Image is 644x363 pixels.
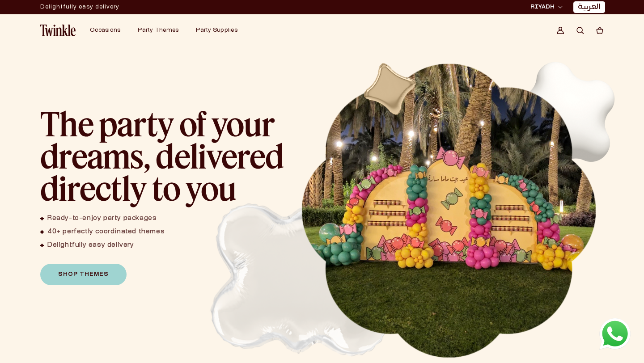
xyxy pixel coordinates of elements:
[196,27,237,34] a: Party Supplies
[196,28,237,33] span: Party Supplies
[40,25,76,36] img: Twinkle
[40,215,165,223] li: Ready-to-enjoy party packages
[191,21,250,39] summary: Party Supplies
[505,47,627,169] img: Slider balloon
[90,27,120,34] a: Occasions
[578,3,601,12] a: العربية
[40,107,291,204] h2: The party of your dreams, delivered directly to you
[530,3,555,11] span: RIYADH
[356,55,424,123] img: 3D golden Balloon
[138,28,178,33] span: Party Themes
[40,0,119,14] div: Announcement
[40,264,127,285] a: Shop Themes
[570,21,590,40] summary: Search
[40,228,165,236] li: 40+ perfectly coordinated themes
[528,3,565,12] button: RIYADH
[90,28,120,33] span: Occasions
[40,0,119,14] p: Delightfully easy delivery
[138,27,178,34] a: Party Themes
[85,21,132,39] summary: Occasions
[132,21,191,39] summary: Party Themes
[40,241,165,249] li: Delightfully easy delivery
